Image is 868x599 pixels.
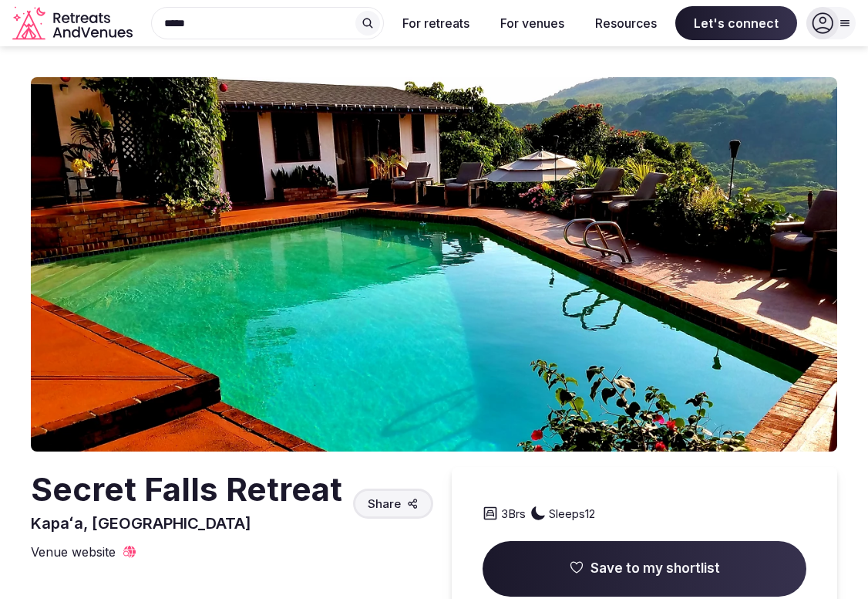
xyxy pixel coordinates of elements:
[583,6,669,40] button: Resources
[31,543,137,560] a: Venue website
[488,6,577,40] button: For venues
[31,514,251,533] span: Kapaʻa, [GEOGRAPHIC_DATA]
[12,6,136,41] a: Visit the homepage
[390,6,482,40] button: For retreats
[353,489,433,519] button: Share
[675,6,797,40] span: Let's connect
[549,506,595,522] span: Sleeps 12
[590,560,720,578] span: Save to my shortlist
[12,6,136,41] svg: Retreats and Venues company logo
[31,543,116,560] span: Venue website
[501,506,526,522] span: 3 Brs
[31,467,342,513] h2: Secret Falls Retreat
[368,496,401,512] span: Share
[31,77,837,452] img: Venue cover photo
